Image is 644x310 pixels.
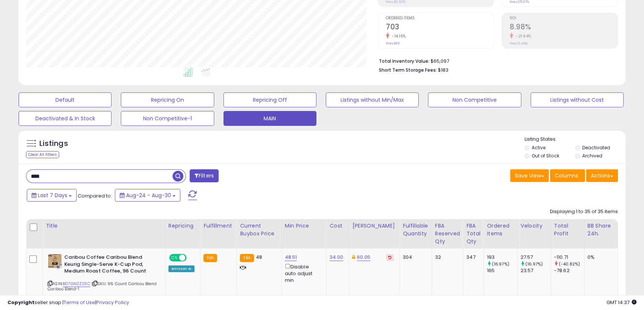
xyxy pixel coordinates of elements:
[115,189,180,202] button: Aug-24 - Aug-30
[487,254,517,261] div: 193
[521,222,548,230] div: Velocity
[403,254,426,261] div: 304
[554,254,584,261] div: -110.71
[379,67,437,73] b: Short Term Storage Fees:
[559,261,580,267] small: (-40.82%)
[19,111,112,126] button: Deactivated & In Stock
[78,192,112,199] span: Compared to:
[466,254,478,261] div: 347
[466,222,480,245] div: FBA Total Qty
[48,254,62,269] img: 51z3rUZuOXL._SL40_.jpg
[532,153,559,159] label: Out of Stock
[525,261,543,267] small: (16.97%)
[510,16,618,20] span: ROI
[256,254,262,261] span: 48
[510,23,618,33] h2: 8.98%
[285,254,297,261] a: 48.51
[531,92,624,107] button: Listings without Cost
[64,299,95,306] a: Terms of Use
[582,153,602,159] label: Archived
[386,41,400,46] small: Prev: 819
[326,92,419,107] button: Listings without Min/Max
[487,222,514,238] div: Ordered Items
[513,33,531,39] small: -21.64%
[240,254,254,262] small: FBA
[38,192,67,199] span: Last 7 Days
[7,299,35,306] strong: Copyright
[403,222,429,238] div: Fulfillable Quantity
[170,255,179,261] span: ON
[27,189,77,202] button: Last 7 Days
[203,222,234,230] div: Fulfillment
[550,208,618,215] div: Displaying 1 to 35 of 35 items
[223,92,316,107] button: Repricing Off
[285,262,321,284] div: Disable auto adjust min
[63,281,90,287] a: B07GNZZ25C
[19,92,112,107] button: Default
[510,41,528,46] small: Prev: 11.46%
[428,92,521,107] button: Non Competitive
[7,299,129,306] div: seller snap | |
[510,169,549,182] button: Save View
[203,254,217,262] small: FBA
[329,222,346,230] div: Cost
[48,281,157,292] span: | SKU: 96 Count Caribou Blend Caribou Blend-1
[438,66,448,74] span: $183
[435,254,457,261] div: 32
[121,92,214,107] button: Repricing On
[582,144,610,151] label: Deactivated
[185,255,197,261] span: OFF
[586,169,618,182] button: Actions
[606,299,637,306] span: 2025-09-7 14:37 GMT
[329,254,343,261] a: 34.00
[550,169,585,182] button: Columns
[223,111,316,126] button: MAIN
[487,267,517,274] div: 165
[48,254,160,301] div: ASIN:
[379,58,429,64] b: Total Inventory Value:
[435,222,460,245] div: FBA Reserved Qty
[285,222,323,230] div: Min Price
[521,267,551,274] div: 23.57
[525,136,625,143] p: Listing States:
[587,254,612,261] div: 0%
[532,144,545,151] label: Active
[240,222,278,238] div: Current Buybox Price
[96,299,129,306] a: Privacy Policy
[168,265,194,272] div: Amazon AI
[121,111,214,126] button: Non Competitive-1
[46,222,162,230] div: Title
[555,172,578,179] span: Columns
[357,254,370,261] a: 60.05
[389,33,406,39] small: -14.16%
[587,222,615,238] div: BB Share 24h.
[386,16,494,20] span: Ordered Items
[386,23,494,33] h2: 703
[64,254,155,277] b: Caribou Coffee Caribou Blend Keurig Single-Serve K-Cup Pod, Medium Roast Coffee, 96 Count
[521,254,551,261] div: 27.57
[554,222,581,238] div: Total Profit
[492,261,509,267] small: (16.97%)
[39,138,68,149] h5: Listings
[26,151,59,158] div: Clear All Filters
[126,192,171,199] span: Aug-24 - Aug-30
[168,222,197,230] div: Repricing
[379,56,612,65] li: $65,097
[190,169,219,182] button: Filters
[352,222,396,230] div: [PERSON_NAME]
[554,267,584,274] div: -78.62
